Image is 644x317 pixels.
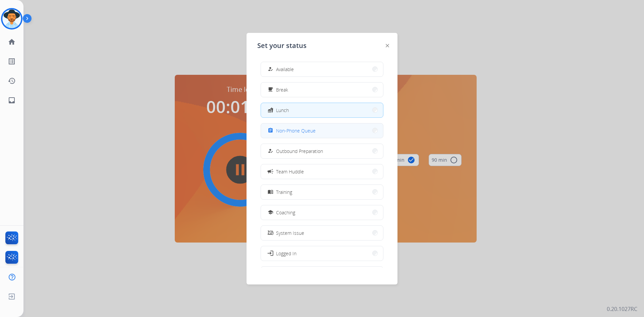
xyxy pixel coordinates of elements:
[267,250,274,257] mat-icon: login
[268,107,273,113] mat-icon: fastfood
[261,185,383,199] button: Training
[276,250,297,257] span: Logged In
[276,66,294,73] span: Available
[268,128,273,134] mat-icon: assignment
[267,168,274,175] mat-icon: campaign
[276,229,304,236] span: System Issue
[8,38,16,46] mat-icon: home
[268,189,273,195] mat-icon: menu_book
[276,189,292,196] span: Training
[8,57,16,65] mat-icon: list_alt
[261,164,383,179] button: Team Huddle
[8,96,16,104] mat-icon: inbox
[261,205,383,220] button: Coaching
[268,66,273,72] mat-icon: how_to_reg
[261,267,383,281] button: Offline
[2,9,21,28] img: avatar
[276,148,323,155] span: Outbound Preparation
[268,230,273,236] mat-icon: phonelink_off
[261,226,383,240] button: System Issue
[268,210,273,215] mat-icon: school
[261,123,383,138] button: Non-Phone Queue
[276,107,289,114] span: Lunch
[276,209,295,216] span: Coaching
[268,87,273,93] mat-icon: free_breakfast
[268,148,273,154] mat-icon: how_to_reg
[276,127,316,134] span: Non-Phone Queue
[276,168,304,175] span: Team Huddle
[8,77,16,85] mat-icon: history
[261,83,383,97] button: Break
[261,62,383,76] button: Available
[386,44,389,47] img: close-button
[276,86,288,93] span: Break
[261,103,383,117] button: Lunch
[261,144,383,158] button: Outbound Preparation
[261,246,383,261] button: Logged In
[257,41,307,50] span: Set your status
[607,305,637,313] p: 0.20.1027RC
